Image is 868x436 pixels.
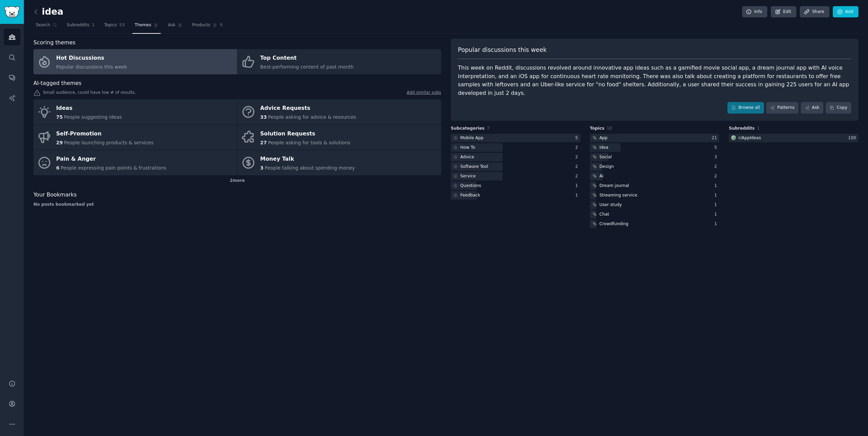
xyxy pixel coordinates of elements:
div: Ai [599,173,604,179]
a: Crowdfunding1 [590,220,720,228]
div: 100 [848,135,858,141]
a: Money Talk3People talking about spending money [237,150,441,175]
span: 33 [260,114,267,120]
a: Edit [771,6,796,18]
a: App21 [590,134,720,142]
a: Topics53 [102,20,127,34]
span: 75 [56,114,63,120]
div: Small audience, could have low # of results. [33,90,441,97]
a: Advice Requests33People asking for advice & resources [237,99,441,125]
div: User study [599,202,622,208]
span: 7 [487,126,490,131]
div: Service [460,173,476,179]
div: 1 [714,202,720,208]
a: Questions1 [451,181,580,190]
span: People launching products & services [64,140,153,145]
a: Add similar subs [407,90,441,97]
span: 6 [56,165,60,171]
div: This week on Reddit, discussions revolved around innovative app ideas such as a gamified movie so... [458,64,851,97]
a: Info [742,6,767,18]
span: 1 [757,126,760,131]
div: r/ AppIdeas [738,135,761,141]
a: Dream journal1 [590,181,720,190]
span: Subreddits [729,126,755,132]
span: Themes [135,22,151,28]
div: Ideas [56,103,122,114]
a: Ask [165,20,185,34]
span: 29 [56,140,63,145]
a: Feedback1 [451,191,580,200]
span: Topics [590,126,605,132]
div: Self-Promotion [56,128,154,139]
div: 2 [714,173,720,179]
div: No posts bookmarked yet [33,202,441,208]
span: Popular discussions this week [458,46,547,54]
div: 2 [575,145,580,151]
a: Browse all [727,102,764,114]
span: People expressing pain points & frustrations [61,165,167,171]
div: Chat [599,212,609,218]
div: Solution Requests [260,128,350,139]
div: Social [599,154,612,160]
div: 2 [714,164,720,170]
a: Service2 [451,172,580,180]
div: Pain & Anger [56,154,167,165]
div: Hot Discussions [56,53,127,64]
a: Solution Requests27People asking for tools & solutions [237,125,441,150]
span: Scoring themes [33,39,75,47]
div: Dream journal [599,183,629,189]
span: People talking about spending money [265,165,355,171]
span: Popular discussions this week [56,64,127,70]
span: Topics [104,22,117,28]
a: Top ContentBest-performing content of past month [237,49,441,74]
div: 2 [575,164,580,170]
div: 1 [575,192,580,199]
a: Subreddits1 [64,20,97,34]
a: Themes [132,20,161,34]
a: Idea5 [590,143,720,152]
div: Streaming service [599,192,637,199]
img: GummySearch logo [4,6,20,18]
span: 10 [607,126,612,131]
a: Add [833,6,858,18]
span: Subcategories [451,126,484,132]
a: Ask [801,102,823,114]
a: How To2 [451,143,580,152]
div: 2 more [33,175,441,186]
div: 3 [714,154,720,160]
div: How To [460,145,475,151]
div: Design [599,164,614,170]
div: 5 [575,135,580,141]
span: Your Bookmarks [33,191,77,199]
a: Pain & Anger6People expressing pain points & frustrations [33,150,237,175]
h2: idea [33,6,63,17]
span: People asking for advice & resources [268,114,356,120]
a: Streaming service1 [590,191,720,200]
div: Top Content [260,53,354,64]
span: 3 [260,165,264,171]
div: Software Tool [460,164,488,170]
span: 53 [119,22,125,28]
div: 1 [714,221,720,227]
a: Chat1 [590,210,720,219]
a: Social3 [590,153,720,161]
span: Products [192,22,210,28]
div: Advice Requests [260,103,356,114]
a: Mobile App5 [451,134,580,142]
a: Search [33,20,60,34]
a: Patterns [766,102,798,114]
span: Subreddits [67,22,89,28]
a: Hot DiscussionsPopular discussions this week [33,49,237,74]
span: AI-tagged themes [33,79,82,88]
div: Money Talk [260,154,355,165]
div: 1 [575,183,580,189]
a: AppIdeasr/AppIdeas100 [729,134,858,142]
div: 5 [714,145,720,151]
div: App [599,135,608,141]
div: 2 [575,173,580,179]
div: Questions [460,183,481,189]
button: Copy [826,102,851,114]
span: 9 [220,22,223,28]
a: Products9 [190,20,225,34]
div: 1 [714,183,720,189]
